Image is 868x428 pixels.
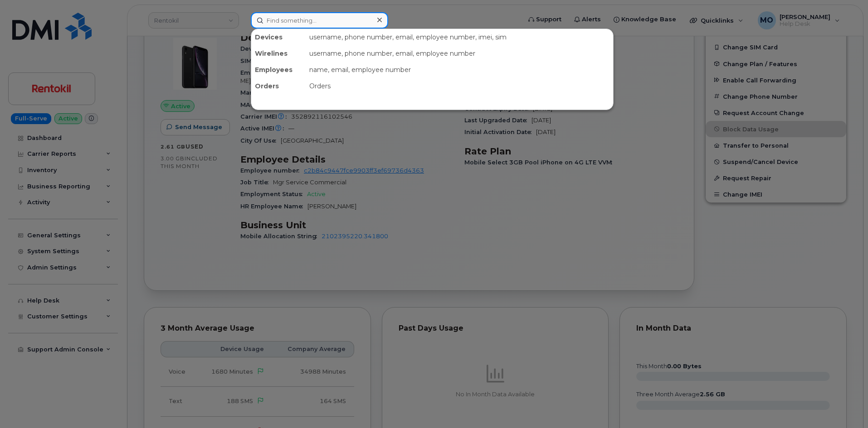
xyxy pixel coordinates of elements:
div: Orders [251,78,306,94]
div: username, phone number, email, employee number, imei, sim [306,29,613,45]
div: Wirelines [251,45,306,62]
div: Employees [251,62,306,78]
div: Orders [306,78,613,94]
input: Find something... [251,12,388,29]
div: name, email, employee number [306,62,613,78]
iframe: Messenger Launcher [829,389,861,421]
div: username, phone number, email, employee number [306,45,613,62]
div: Devices [251,29,306,45]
